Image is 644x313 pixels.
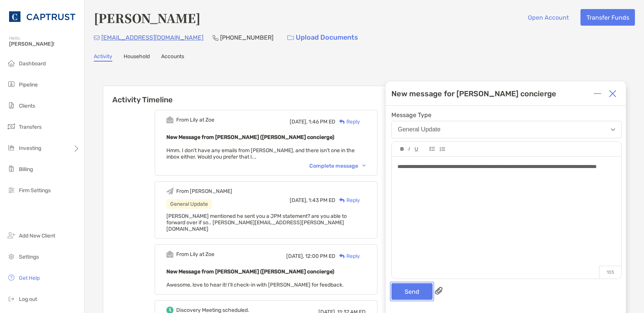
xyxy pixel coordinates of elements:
img: investing icon [7,143,16,152]
p: [EMAIL_ADDRESS][DOMAIN_NAME] [101,33,203,42]
span: [DATE], [286,253,304,259]
b: New Message from [PERSON_NAME] ([PERSON_NAME] concierge) [166,268,334,275]
img: billing icon [7,164,16,173]
img: Editor control icon [430,147,435,151]
img: clients icon [7,101,16,110]
img: Event icon [166,188,174,195]
button: Transfer Funds [580,9,635,26]
img: Reply icon [339,119,345,124]
img: Phone Icon [213,35,219,41]
img: CAPTRUST Logo [9,3,75,30]
div: inbox either. Would you prefer that I... [166,154,366,160]
img: add_new_client icon [7,231,16,240]
img: Event icon [166,116,174,123]
img: Chevron icon [362,165,366,167]
p: 105 [599,266,621,279]
span: 1:46 PM ED [309,119,335,125]
img: Close [609,90,616,97]
a: Household [124,53,150,62]
img: Editor control icon [400,147,404,151]
img: Event icon [166,251,174,258]
img: pipeline icon [7,80,16,89]
span: Dashboard [19,60,46,67]
img: transfers icon [7,122,16,131]
a: Accounts [161,53,184,62]
span: [DATE], [290,197,307,204]
span: Settings [19,254,39,260]
img: Expand or collapse [594,90,601,97]
span: Hmm. I don't have any emails from [PERSON_NAME], and there isn't one in the [166,147,366,160]
div: From [PERSON_NAME] [176,188,232,194]
img: Editor control icon [414,147,418,151]
div: Reply [335,252,360,260]
span: Firm Settings [19,187,51,194]
img: paperclip attachments [435,287,442,294]
a: Activity [94,53,112,62]
img: dashboard icon [7,59,16,68]
div: General Update [166,199,212,209]
h4: [PERSON_NAME] [94,9,200,26]
img: Reply icon [339,254,345,259]
span: Investing [19,145,41,151]
a: Upload Documents [282,29,363,46]
span: Transfers [19,124,42,130]
div: Reply [335,118,360,126]
img: get-help icon [7,273,16,282]
span: Clients [19,103,35,109]
span: Get Help [19,275,40,281]
span: [PERSON_NAME] mentioned he sent you a JPM statement? are you able to forward over if so.. [PERSON... [166,213,347,232]
span: [DATE], [290,119,307,125]
div: Complete message [309,163,366,169]
span: Message Type [391,111,622,119]
span: Pipeline [19,82,38,88]
img: logout icon [7,294,16,303]
span: [PERSON_NAME]! [9,41,80,47]
span: 1:43 PM ED [309,197,335,204]
div: Reply [335,196,360,204]
div: New message for [PERSON_NAME] concierge [391,89,556,98]
span: Log out [19,296,37,302]
img: Editor control icon [439,147,445,151]
img: Reply icon [339,198,345,203]
p: [PHONE_NUMBER] [220,33,273,42]
button: Send [391,283,433,300]
div: General Update [398,126,441,133]
img: button icon [287,35,294,40]
span: Add New Client [19,233,55,239]
div: From Lily at Zoe [176,117,214,123]
span: Billing [19,166,33,173]
button: Open Account [522,9,574,26]
img: Open dropdown arrow [611,128,615,131]
img: settings icon [7,252,16,261]
img: Editor control icon [408,147,410,151]
h6: Activity Timeline [103,86,429,104]
span: 12:00 PM ED [305,253,335,259]
div: From Lily at Zoe [176,251,214,257]
span: Awesome, love to hear it! I'll check-in with [PERSON_NAME] for feedback. [166,282,344,288]
img: Email Icon [94,35,100,40]
button: General Update [391,121,622,138]
b: New Message from [PERSON_NAME] ([PERSON_NAME] concierge) [166,134,334,140]
img: firm-settings icon [7,185,16,194]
